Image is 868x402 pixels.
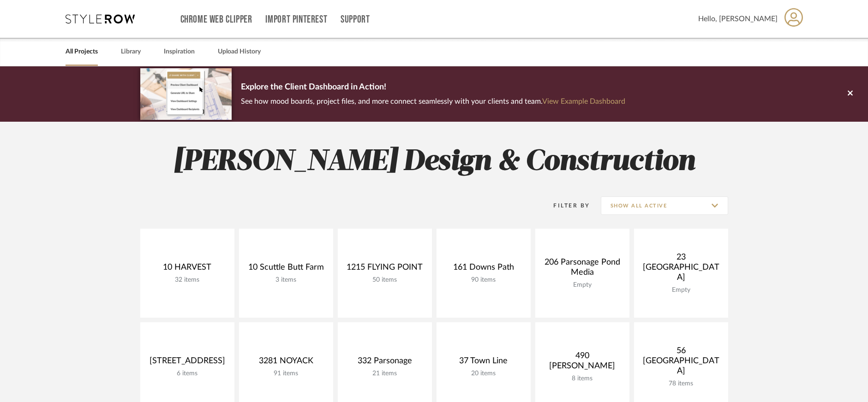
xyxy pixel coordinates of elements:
a: Support [341,16,370,24]
div: 23 [GEOGRAPHIC_DATA] [641,252,721,286]
div: 32 items [148,276,227,284]
div: 490 [PERSON_NAME] [543,351,622,375]
div: Empty [543,281,622,289]
a: Inspiration [164,46,195,58]
div: 50 items [345,276,425,284]
a: Import Pinterest [265,16,327,24]
div: 1215 FLYING POINT [345,262,425,276]
div: Filter By [542,201,590,210]
a: Chrome Web Clipper [180,16,252,24]
p: See how mood boards, project files, and more connect seamlessly with your clients and team. [241,95,625,108]
div: 6 items [148,370,227,378]
div: Empty [641,286,721,294]
div: [STREET_ADDRESS] [148,356,227,370]
div: 90 items [444,276,523,284]
div: 21 items [345,370,425,378]
a: View Example Dashboard [542,98,625,105]
div: 206 Parsonage Pond Media [543,257,622,281]
div: 3281 NOYACK [246,356,326,370]
div: 56 [GEOGRAPHIC_DATA] [641,346,721,380]
p: Explore the Client Dashboard in Action! [241,80,625,95]
a: Upload History [218,46,261,58]
a: All Projects [66,46,98,58]
h2: [PERSON_NAME] Design & Construction [102,145,766,179]
div: 332 Parsonage [345,356,425,370]
img: d5d033c5-7b12-40c2-a960-1ecee1989c38.png [140,68,232,119]
a: Library [121,46,141,58]
div: 161 Downs Path [444,262,523,276]
div: 3 items [246,276,326,284]
div: 91 items [246,370,326,378]
div: 8 items [543,375,622,383]
span: Hello, [PERSON_NAME] [698,13,778,24]
div: 10 HARVEST [148,262,227,276]
div: 20 items [444,370,523,378]
div: 10 Scuttle Butt Farm [246,262,326,276]
div: 37 Town Line [444,356,523,370]
div: 78 items [641,380,721,388]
